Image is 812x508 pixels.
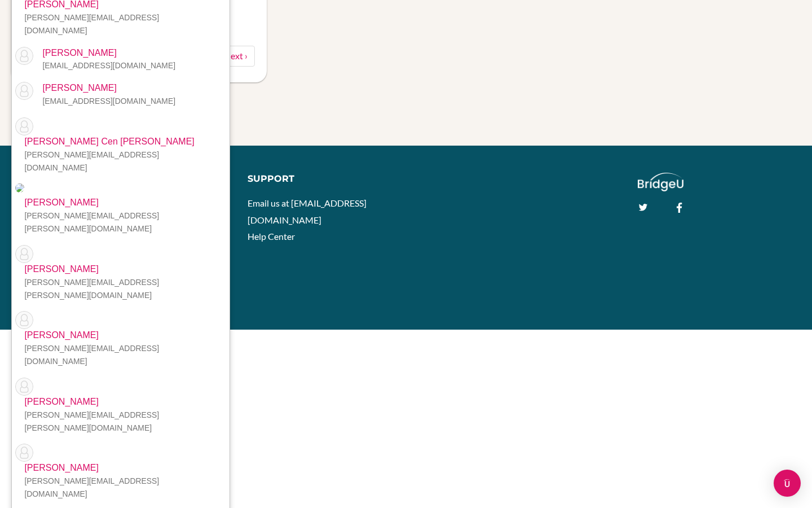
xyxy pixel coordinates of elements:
a: next [217,46,255,67]
p: [PERSON_NAME] [15,263,220,302]
img: thumb_default-9baad8e6c595f6d87dbccf3bc005204999cb094ff98a76d4c88bb8097aa52fd3.png [15,444,33,462]
small: [PERSON_NAME][EMAIL_ADDRESS][DOMAIN_NAME] [24,344,159,366]
img: thumb_default-9baad8e6c595f6d87dbccf3bc005204999cb094ff98a76d4c88bb8097aa52fd3.png [15,378,33,396]
img: thumb_default-9baad8e6c595f6d87dbccf3bc005204999cb094ff98a76d4c88bb8097aa52fd3.png [15,311,33,329]
p: [PERSON_NAME] Cen [PERSON_NAME] [15,135,220,174]
p: [PERSON_NAME] [33,82,175,108]
p: [PERSON_NAME] [33,47,175,73]
small: [PERSON_NAME][EMAIL_ADDRESS][PERSON_NAME][DOMAIN_NAME] [24,410,159,432]
p: [PERSON_NAME] [15,462,220,501]
p: [PERSON_NAME] [15,329,220,368]
small: [PERSON_NAME][EMAIL_ADDRESS][PERSON_NAME][DOMAIN_NAME] [24,211,159,233]
small: [PERSON_NAME][EMAIL_ADDRESS][DOMAIN_NAME] [24,476,159,498]
div: Open Intercom Messenger [774,470,801,497]
small: [EMAIL_ADDRESS][DOMAIN_NAME] [42,61,175,70]
img: thumb_default-9baad8e6c595f6d87dbccf3bc005204999cb094ff98a76d4c88bb8097aa52fd3.png [15,245,33,263]
small: [EMAIL_ADDRESS][DOMAIN_NAME] [42,97,175,106]
a: Help Center [248,231,295,242]
small: [PERSON_NAME][EMAIL_ADDRESS][DOMAIN_NAME] [24,150,159,172]
img: thumb_Screenshot_1401-11-11_at_14.23.31.png [15,183,24,192]
img: thumb_default-9baad8e6c595f6d87dbccf3bc005204999cb094ff98a76d4c88bb8097aa52fd3.png [15,82,33,100]
p: [PERSON_NAME] [15,396,220,435]
a: Email us at [EMAIL_ADDRESS][DOMAIN_NAME] [248,198,367,225]
div: Support [248,173,396,186]
img: logo_white@2x-f4f0deed5e89b7ecb1c2cc34c3e3d731f90f0f143d5ea2071677605dd97b5244.png [638,173,683,191]
small: [PERSON_NAME][EMAIL_ADDRESS][PERSON_NAME][DOMAIN_NAME] [24,278,159,300]
img: thumb_default-9baad8e6c595f6d87dbccf3bc005204999cb094ff98a76d4c88bb8097aa52fd3.png [15,47,33,65]
small: [PERSON_NAME][EMAIL_ADDRESS][DOMAIN_NAME] [24,13,159,35]
p: [PERSON_NAME] [15,196,220,235]
img: thumb_default-9baad8e6c595f6d87dbccf3bc005204999cb094ff98a76d4c88bb8097aa52fd3.png [15,117,33,135]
